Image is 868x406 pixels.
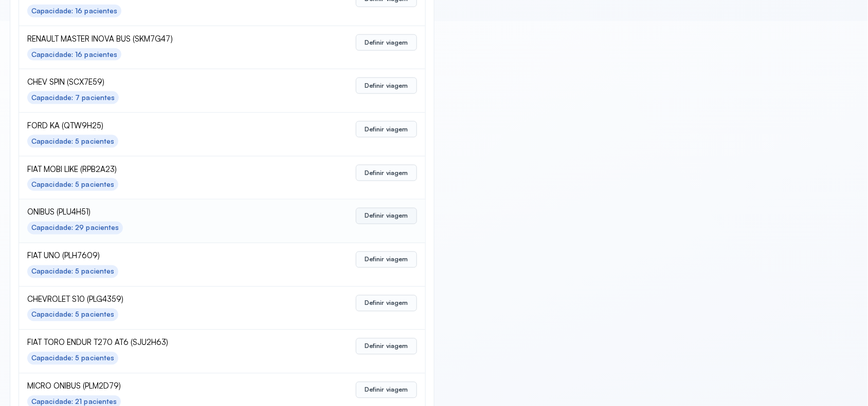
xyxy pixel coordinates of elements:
[27,382,302,392] span: MICRO ONIBUS (PLM2D79)
[356,34,417,51] button: Definir viagem
[356,382,417,398] button: Definir viagem
[27,34,302,44] span: RENAULT MASTER INOVA BUS (SKM7G47)
[31,50,117,59] div: Capacidade: 16 pacientes
[27,78,302,87] span: CHEV SPIN (SCX7E59)
[27,295,302,305] span: CHEVROLET S10 (PLG4359)
[356,121,417,138] button: Definir viagem
[356,208,417,224] button: Definir viagem
[27,208,302,218] span: ONIBUS (PLU4H51)
[31,354,114,363] div: Capacidade: 5 pacientes
[31,93,115,102] div: Capacidade: 7 pacientes
[27,165,302,175] span: FIAT MOBI LIKE (RPB2A23)
[356,295,417,312] button: Definir viagem
[356,338,417,355] button: Definir viagem
[31,311,114,319] div: Capacidade: 5 pacientes
[31,7,117,15] div: Capacidade: 16 pacientes
[356,78,417,94] button: Definir viagem
[27,252,302,261] span: FIAT UNO (PLH7609)
[356,165,417,181] button: Definir viagem
[31,267,114,276] div: Capacidade: 5 pacientes
[31,180,114,189] div: Capacidade: 5 pacientes
[31,137,114,146] div: Capacidade: 5 pacientes
[31,224,119,233] div: Capacidade: 29 pacientes
[27,121,302,131] span: FORD KA (QTW9H25)
[356,252,417,268] button: Definir viagem
[27,338,302,348] span: FIAT TORO ENDUR T270 AT6 (SJU2H63)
